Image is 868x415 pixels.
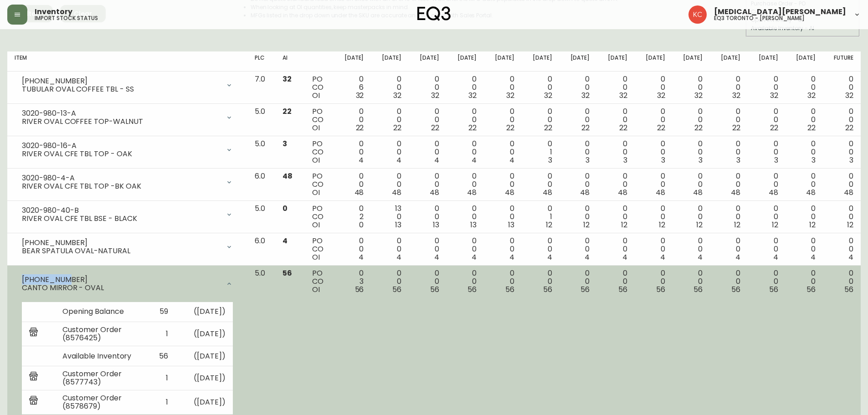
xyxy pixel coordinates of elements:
div: 0 0 [830,108,853,132]
div: 0 0 [604,108,627,132]
div: 3020-980-4-ARIVER OVAL CFE TBL TOP -BK OAK [15,172,240,192]
div: BEAR SPATULA OVAL-NATURAL [22,247,220,255]
span: 4 [472,155,477,165]
div: 0 0 [529,75,552,100]
span: 56 [282,268,292,278]
span: 56 [430,284,439,295]
h5: eq3 toronto - [PERSON_NAME] [714,15,805,21]
div: 0 0 [830,75,853,100]
div: 0 0 [341,172,364,197]
div: RIVER OVAL CFE TBL TOP -BK OAK [22,182,220,190]
td: 56 [146,346,175,366]
th: [DATE] [371,51,409,72]
div: 0 1 [529,205,552,229]
span: 22 [468,123,477,133]
div: PO CO [312,75,326,100]
span: 4 [547,252,552,262]
div: [PHONE_NUMBER]CANTO MIRROR - OVAL [15,269,240,298]
th: [DATE] [597,51,635,72]
td: Customer Order (8577743) [55,366,146,390]
th: Future [823,51,861,72]
td: ( [DATE] ) [175,302,233,322]
th: [DATE] [748,51,786,72]
div: 0 1 [529,140,552,164]
span: 22 [845,123,853,133]
div: 3020-980-13-A [22,109,220,118]
div: 0 0 [755,140,778,164]
span: 48 [618,187,627,198]
div: 0 0 [454,140,477,164]
div: PO CO [312,140,326,164]
span: 12 [659,220,665,230]
span: 4 [359,155,364,165]
span: 32 [506,90,514,101]
span: 48 [505,187,514,198]
span: 32 [393,90,401,101]
span: 56 [693,284,703,295]
td: 6.0 [247,169,275,201]
div: 0 0 [717,108,740,132]
th: [DATE] [710,51,748,72]
th: [DATE] [785,51,823,72]
span: 48 [844,187,853,198]
div: 0 0 [491,269,514,294]
span: OI [312,155,320,165]
span: 4 [811,252,816,262]
span: 4 [698,252,703,262]
div: 0 0 [454,205,477,229]
div: PO CO [312,205,326,229]
div: 0 0 [792,108,816,132]
span: 4 [622,252,627,262]
span: 4 [282,236,288,246]
div: 0 0 [491,140,514,164]
th: [DATE] [560,51,597,72]
div: 0 0 [491,237,514,261]
div: PO CO [312,237,326,261]
div: 0 0 [680,269,703,294]
span: 22 [657,123,665,133]
div: 0 0 [567,205,590,229]
span: 12 [772,220,778,230]
div: [PHONE_NUMBER] [22,276,220,284]
div: 0 0 [717,140,740,164]
img: retail_report.svg [29,372,38,383]
th: PLC [247,51,275,72]
th: [DATE] [447,51,484,72]
div: 0 0 [529,172,552,197]
div: RIVER OVAL CFE TBL TOP - OAK [22,150,220,158]
span: Inventory [35,8,72,15]
span: 13 [508,220,514,230]
td: 7.0 [247,72,275,104]
span: 4 [735,252,740,262]
div: 0 0 [830,237,853,261]
div: 0 0 [830,172,853,197]
div: 0 0 [491,108,514,132]
span: 12 [809,220,816,230]
td: 1 [146,322,175,346]
span: 4 [396,252,401,262]
span: 22 [581,123,590,133]
div: 0 0 [642,269,665,294]
div: 0 0 [755,205,778,229]
div: 0 0 [567,269,590,294]
span: 4 [848,252,853,262]
div: 0 0 [792,237,816,261]
div: 0 0 [491,172,514,197]
th: [DATE] [635,51,673,72]
span: 4 [509,252,514,262]
div: 0 0 [491,75,514,100]
div: 0 0 [416,108,439,132]
span: 3 [736,155,740,165]
div: 0 0 [416,205,439,229]
span: 4 [509,155,514,165]
span: 3 [699,155,703,165]
span: 56 [392,284,401,295]
span: 32 [619,90,627,101]
div: PO CO [312,269,326,294]
span: 4 [434,252,439,262]
span: 32 [732,90,740,101]
span: 56 [505,284,514,295]
span: 22 [807,123,816,133]
span: 22 [732,123,740,133]
div: 0 0 [830,269,853,294]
